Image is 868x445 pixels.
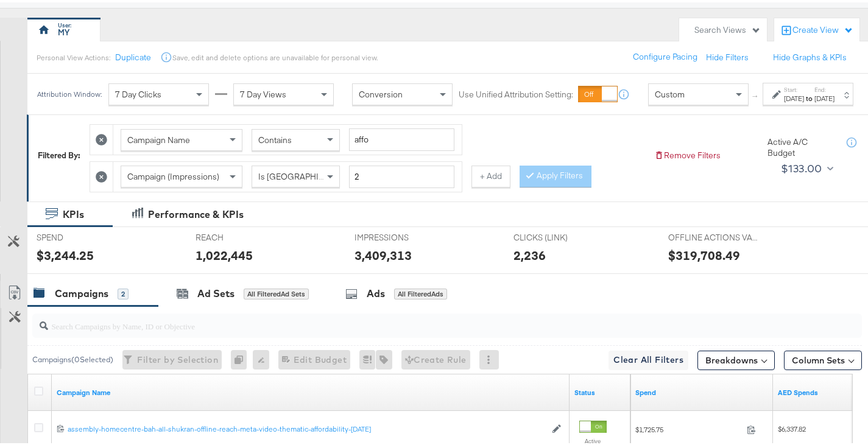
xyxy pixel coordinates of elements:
[635,422,742,432] span: $1,725.75
[778,422,806,431] span: $6,337.82
[32,352,113,363] div: Campaigns ( 0 Selected)
[115,49,151,61] button: Duplicate
[127,169,219,180] span: Campaign (Impressions)
[655,86,685,97] span: Custom
[37,88,102,96] div: Attribution Window:
[781,157,822,175] div: $133.00
[654,147,721,159] button: Remove Filters
[513,244,546,262] div: 2,236
[38,147,80,159] div: Filtered By:
[804,91,814,100] strong: to
[792,22,853,34] div: Create View
[55,284,108,298] div: Campaigns
[37,244,94,262] div: $3,244.25
[459,86,573,98] label: Use Unified Attribution Setting:
[240,86,286,97] span: 7 Day Views
[118,286,129,297] div: 2
[355,244,412,262] div: 3,409,313
[814,91,834,101] div: [DATE]
[244,286,309,297] div: All Filtered Ad Sets
[776,156,836,176] button: $133.00
[197,284,235,298] div: Ad Sets
[773,49,847,61] button: Hide Graphs & KPIs
[63,205,84,219] div: KPIs
[148,205,244,219] div: Performance & KPIs
[613,350,683,365] span: Clear All Filters
[196,244,253,262] div: 1,022,445
[471,163,510,185] button: + Add
[624,44,706,66] button: Configure Pacing
[231,348,253,367] div: 0
[697,348,775,368] button: Breakdowns
[635,385,768,395] a: The total amount spent to date.
[349,163,454,186] input: Enter a number
[57,385,565,395] a: Your campaign name.
[258,132,292,143] span: Contains
[513,230,605,241] span: CLICKS (LINK)
[706,49,749,61] button: Hide Filters
[574,385,626,395] a: Shows the current state of your Ad Campaign.
[767,134,834,156] div: Active A/C Budget
[68,422,546,432] div: assembly-homecentre-bah-all-shukran-offline-reach-meta-video-thematic-affordability-[DATE]
[784,91,804,101] div: [DATE]
[172,51,378,60] div: Save, edit and delete options are unavailable for personal view.
[814,83,834,91] label: End:
[48,307,788,331] input: Search Campaigns by Name, ID or Objective
[784,348,862,368] button: Column Sets
[355,230,446,241] span: IMPRESSIONS
[196,230,287,241] span: REACH
[750,92,761,96] span: ↑
[668,230,760,241] span: OFFLINE ACTIONS VALUE
[127,132,190,143] span: Campaign Name
[579,435,607,443] label: Active
[609,348,688,368] button: Clear All Filters
[394,286,447,297] div: All Filtered Ads
[68,422,546,432] a: assembly-homecentre-bah-all-shukran-offline-reach-meta-video-thematic-affordability-[DATE]
[694,22,761,33] div: Search Views
[359,86,403,97] span: Conversion
[349,126,454,149] input: Enter a search term
[784,83,804,91] label: Start:
[258,169,351,180] span: Is [GEOGRAPHIC_DATA]
[58,24,69,36] div: MY
[668,244,740,262] div: $319,708.49
[115,86,161,97] span: 7 Day Clicks
[37,230,128,241] span: SPEND
[37,51,110,60] div: Personal View Actions:
[367,284,385,298] div: Ads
